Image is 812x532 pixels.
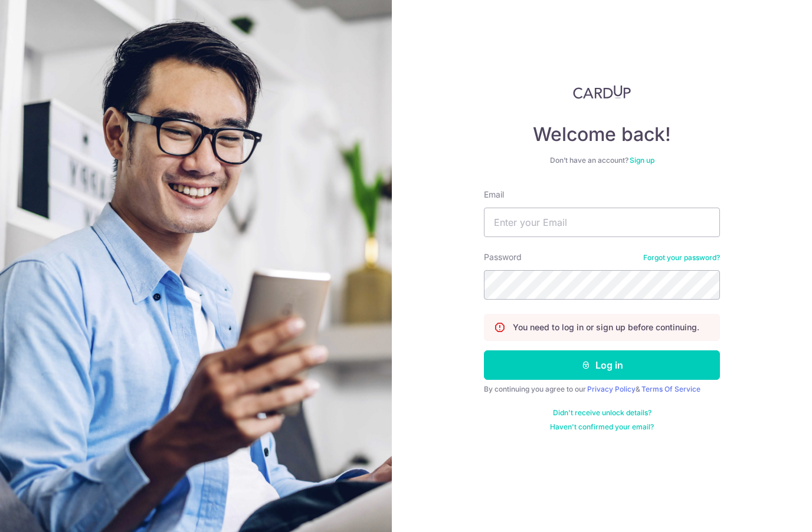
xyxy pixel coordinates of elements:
button: Log in [484,350,720,380]
a: Privacy Policy [587,385,636,393]
p: You need to log in or sign up before continuing. [513,321,699,333]
input: Enter your Email [484,208,720,237]
h4: Welcome back! [484,123,720,146]
a: Terms Of Service [641,385,700,393]
a: Sign up [630,156,654,165]
label: Email [484,189,504,201]
div: Don’t have an account? [484,156,720,165]
label: Password [484,251,522,263]
a: Haven't confirmed your email? [550,422,654,432]
img: CardUp Logo [573,85,631,99]
a: Didn't receive unlock details? [553,408,651,418]
a: Forgot your password? [643,253,720,262]
div: By continuing you agree to our & [484,385,720,394]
